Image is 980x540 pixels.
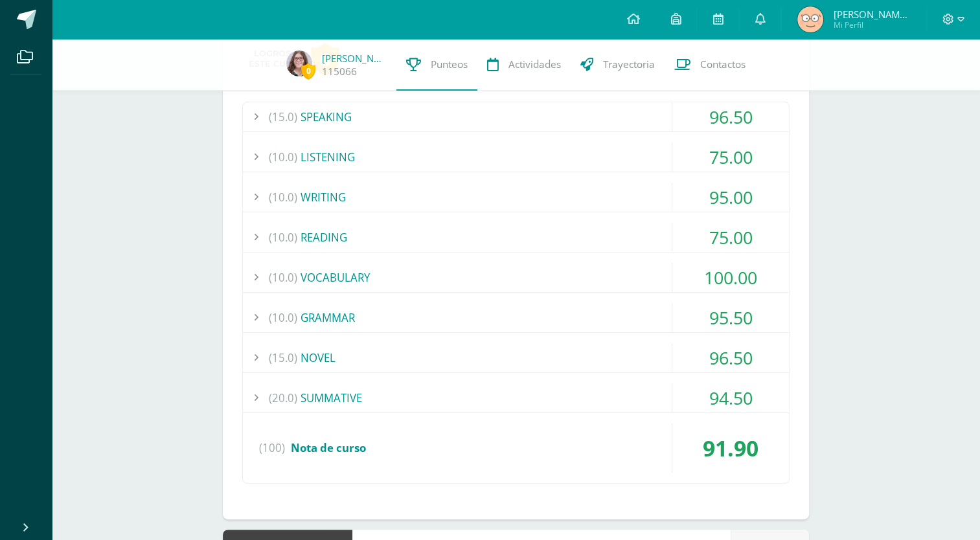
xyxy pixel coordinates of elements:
[672,263,789,292] div: 100.00
[243,142,789,172] div: LISTENING
[269,223,297,252] span: (10.0)
[396,39,477,91] a: Punteos
[243,183,789,212] div: WRITING
[672,223,789,252] div: 75.00
[571,39,665,91] a: Trayectoria
[477,39,571,91] a: Actividades
[269,263,297,292] span: (10.0)
[833,19,911,30] span: Mi Perfil
[291,440,366,455] span: Nota de curso
[508,58,561,71] span: Actividades
[301,63,315,79] span: 0
[672,343,789,372] div: 96.50
[431,58,468,71] span: Punteos
[322,52,387,65] a: [PERSON_NAME]
[322,65,357,78] a: 115066
[269,343,297,372] span: (15.0)
[243,263,789,292] div: VOCABULARY
[243,303,789,332] div: GRAMMAR
[269,142,297,172] span: (10.0)
[700,58,746,71] span: Contactos
[665,39,755,91] a: Contactos
[269,303,297,332] span: (10.0)
[259,423,285,473] span: (100)
[672,183,789,212] div: 95.00
[672,423,789,473] div: 91.90
[243,343,789,372] div: NOVEL
[269,383,297,412] span: (20.0)
[286,51,312,76] img: 8f9aebd5e04b31991deb9a62bc283e72.png
[672,102,789,131] div: 96.50
[243,383,789,412] div: SUMMATIVE
[672,142,789,172] div: 75.00
[243,102,789,131] div: SPEAKING
[603,58,655,71] span: Trayectoria
[833,8,911,21] span: [PERSON_NAME] de los Angeles
[672,303,789,332] div: 95.50
[672,383,789,412] div: 94.50
[797,6,823,32] img: 6366ed5ed987100471695a0532754633.png
[269,183,297,212] span: (10.0)
[269,102,297,131] span: (15.0)
[243,223,789,252] div: READING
